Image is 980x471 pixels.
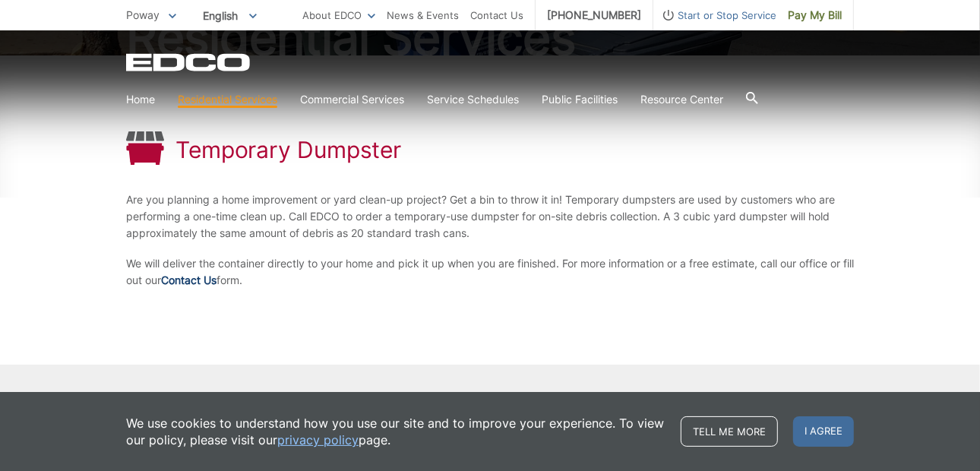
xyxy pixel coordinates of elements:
[470,7,523,24] a: Contact Us
[126,191,854,242] p: Are you planning a home improvement or yard clean-up project? Get a bin to throw it in! Temporary...
[681,416,778,447] a: Tell me more
[178,91,277,108] a: Residential Services
[793,416,854,447] span: I agree
[126,415,665,448] p: We use cookies to understand how you use our site and to improve your experience. To view our pol...
[126,53,252,71] a: EDCD logo. Return to the homepage.
[277,431,359,448] a: privacy policy
[427,91,519,108] a: Service Schedules
[788,7,842,24] span: Pay My Bill
[542,91,618,108] a: Public Facilities
[387,7,459,24] a: News & Events
[191,3,268,28] span: English
[300,91,404,108] a: Commercial Services
[126,91,155,108] a: Home
[175,136,401,163] h1: Temporary Dumpster
[161,272,217,289] a: Contact Us
[126,8,160,21] span: Poway
[302,7,375,24] a: About EDCO
[126,255,854,289] p: We will deliver the container directly to your home and pick it up when you are finished. For mor...
[640,91,723,108] a: Resource Center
